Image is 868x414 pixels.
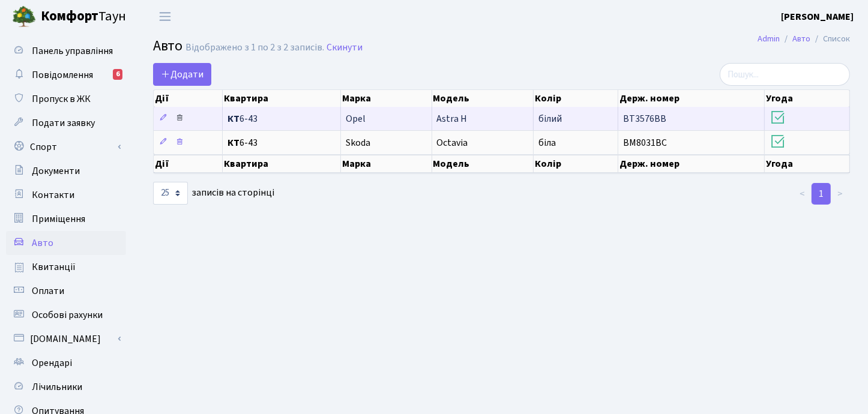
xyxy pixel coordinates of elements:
[765,90,850,107] th: Угода
[6,351,126,375] a: Орендарі
[161,68,203,81] span: Додати
[341,90,432,107] th: Марка
[32,44,113,58] span: Панель управління
[618,90,765,107] th: Держ. номер
[6,39,126,63] a: Панель управління
[341,155,432,173] th: Марка
[32,356,72,370] span: Орендарі
[228,112,240,125] b: КТ
[32,68,93,82] span: Повідомлення
[623,112,666,125] span: ВТ3576ВВ
[781,10,854,24] a: [PERSON_NAME]
[153,182,274,205] label: записів на сторінці
[810,32,850,46] li: Список
[12,5,36,29] img: logo.png
[113,69,122,80] div: 6
[6,111,126,135] a: Подати заявку
[153,35,182,56] span: Авто
[32,260,76,274] span: Квитанції
[32,380,82,394] span: Лічильники
[740,26,868,52] nav: breadcrumb
[32,308,103,322] span: Особові рахунки
[432,90,534,107] th: Модель
[32,164,80,178] span: Документи
[6,87,126,111] a: Пропуск в ЖК
[150,7,180,26] button: Переключити навігацію
[6,231,126,255] a: Авто
[32,116,95,130] span: Подати заявку
[346,136,370,149] span: Skoda
[228,114,335,124] span: 6-43
[781,10,854,23] b: [PERSON_NAME]
[32,284,64,298] span: Оплати
[228,138,335,148] span: 6-43
[720,63,850,86] input: Пошук...
[41,7,98,26] b: Комфорт
[437,136,468,149] span: Octavia
[792,32,810,45] a: Авто
[6,303,126,327] a: Особові рахунки
[32,236,53,250] span: Авто
[432,155,534,173] th: Модель
[758,32,780,45] a: Admin
[623,136,667,149] span: ВМ8031ВС
[32,188,74,202] span: Контакти
[41,7,126,27] span: Таун
[6,279,126,303] a: Оплати
[223,155,340,173] th: Квартира
[538,112,562,125] span: білий
[153,63,211,86] a: Додати
[154,155,223,173] th: Дії
[6,135,126,159] a: Спорт
[6,375,126,399] a: Лічильники
[538,136,556,149] span: біла
[223,90,340,107] th: Квартира
[765,155,850,173] th: Угода
[534,90,618,107] th: Колір
[6,183,126,207] a: Контакти
[6,255,126,279] a: Квитанції
[618,155,765,173] th: Держ. номер
[6,207,126,231] a: Приміщення
[6,327,126,351] a: [DOMAIN_NAME]
[534,155,618,173] th: Колір
[812,183,831,205] a: 1
[32,92,91,106] span: Пропуск в ЖК
[153,182,188,205] select: записів на сторінці
[327,42,363,53] a: Скинути
[32,212,85,226] span: Приміщення
[437,112,468,125] span: Astra H
[228,136,240,149] b: КТ
[154,90,223,107] th: Дії
[6,159,126,183] a: Документи
[6,63,126,87] a: Повідомлення6
[346,112,366,125] span: Opel
[185,42,324,53] div: Відображено з 1 по 2 з 2 записів.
